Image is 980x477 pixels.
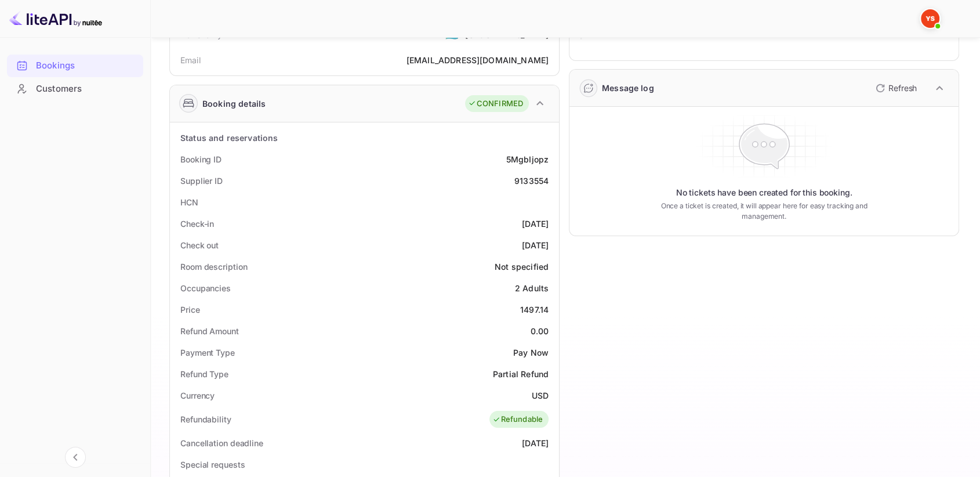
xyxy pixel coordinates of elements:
[180,196,198,208] div: HCN
[522,239,549,251] div: [DATE]
[180,175,223,187] div: Supplier ID
[921,9,939,28] img: Yandex Support
[520,303,549,316] div: 1497.14
[869,79,921,97] button: Refresh
[180,368,228,380] div: Refund Type
[506,153,549,165] div: 5MgbIjopz
[180,54,201,66] div: Email
[9,9,102,28] img: LiteAPI logo
[180,413,231,425] div: Refundability
[7,55,143,77] div: Bookings
[36,82,137,96] div: Customers
[180,153,222,165] div: Booking ID
[180,346,235,359] div: Payment Type
[522,437,549,449] div: [DATE]
[7,55,143,76] a: Bookings
[180,325,239,337] div: Refund Amount
[180,132,278,144] div: Status and reservations
[530,325,549,337] div: 0.00
[7,78,143,100] div: Customers
[180,458,245,471] div: Special requests
[513,346,549,359] div: Pay Now
[180,218,214,230] div: Check-in
[406,54,549,66] div: [EMAIL_ADDRESS][DOMAIN_NAME]
[65,447,86,468] button: Collapse navigation
[532,389,549,402] div: USD
[495,261,549,273] div: Not specified
[514,175,549,187] div: 9133554
[180,261,247,273] div: Room description
[180,303,200,316] div: Price
[468,98,523,110] div: CONFIRMED
[7,78,143,99] a: Customers
[602,82,654,94] div: Message log
[522,218,549,230] div: [DATE]
[180,282,231,294] div: Occupancies
[659,201,868,222] p: Once a ticket is created, it will appear here for easy tracking and management.
[888,82,917,94] p: Refresh
[180,239,219,251] div: Check out
[202,97,266,110] div: Booking details
[492,414,543,425] div: Refundable
[493,368,549,380] div: Partial Refund
[676,187,852,198] p: No tickets have been created for this booking.
[180,437,263,449] div: Cancellation deadline
[180,389,215,402] div: Currency
[515,282,549,294] div: 2 Adults
[36,59,137,73] div: Bookings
